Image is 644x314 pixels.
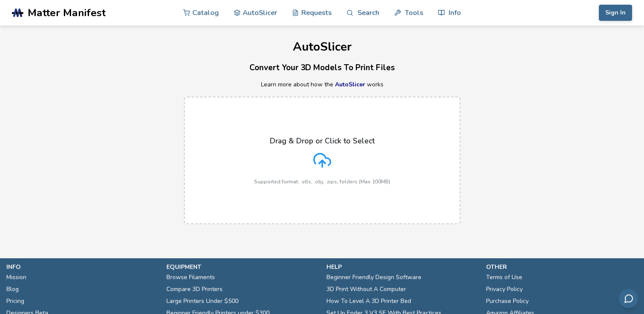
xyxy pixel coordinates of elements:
a: Pricing [6,295,24,307]
button: Sign In [599,5,632,21]
a: How To Level A 3D Printer Bed [326,295,411,307]
a: Blog [6,283,19,295]
p: info [6,263,158,271]
a: AutoSlicer [335,80,365,88]
a: Privacy Policy [486,283,523,295]
a: Beginner Friendly Design Software [326,271,421,283]
p: Drag & Drop or Click to Select [270,137,375,145]
a: Terms of Use [486,271,522,283]
p: Supported format: .stls, .obj, .zips, folders (Max 100MB) [254,179,390,185]
a: 3D Print Without A Computer [326,283,406,295]
a: Large Printers Under $500 [166,295,238,307]
button: Send feedback via email [619,289,638,308]
span: Matter Manifest [28,7,106,19]
p: equipment [166,263,318,271]
p: other [486,263,638,271]
a: Compare 3D Printers [166,283,223,295]
a: Purchase Policy [486,295,529,307]
a: Mission [6,271,26,283]
a: Browse Filaments [166,271,215,283]
p: help [326,263,478,271]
